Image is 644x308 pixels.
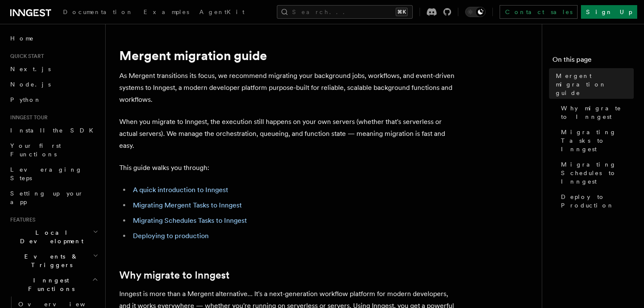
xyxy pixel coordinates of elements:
span: Inngest tour [7,114,48,121]
a: Setting up your app [7,186,100,210]
a: Next.js [7,61,100,77]
a: Contact sales [500,5,578,19]
a: Why migrate to Inngest [119,269,230,281]
a: Why migrate to Inngest [558,101,634,124]
a: A quick introduction to Inngest [133,186,228,194]
p: When you migrate to Inngest, the execution still happens on your own servers (whether that's serv... [119,116,460,152]
a: Node.js [7,77,100,92]
span: Documentation [63,9,133,15]
a: Examples [138,3,194,23]
span: Events & Triggers [7,252,93,269]
span: Migrating Schedules to Inngest [561,160,634,186]
h1: Mergent migration guide [119,48,460,63]
span: Home [10,34,34,43]
span: Examples [144,9,189,15]
span: Mergent migration guide [556,72,634,97]
span: Next.js [10,66,51,72]
span: Local Development [7,228,93,245]
span: Deploy to Production [561,193,634,210]
button: Local Development [7,225,100,249]
a: Mergent migration guide [552,68,634,101]
a: Documentation [58,3,138,23]
button: Search...⌘K [277,5,413,19]
span: Install the SDK [10,127,98,134]
kbd: ⌘K [396,8,408,16]
a: Deploy to Production [558,189,634,213]
span: Features [7,216,35,223]
span: Overview [18,301,106,308]
p: This guide walks you through: [119,162,460,174]
button: Events & Triggers [7,249,100,273]
a: Your first Functions [7,138,100,162]
a: Migrating Schedules to Inngest [558,157,634,189]
a: Python [7,92,100,107]
span: Leveraging Steps [10,166,82,181]
a: AgentKit [194,3,250,23]
span: Your first Functions [10,142,61,158]
span: AgentKit [199,9,244,15]
a: Deploying to production [133,232,209,240]
a: Install the SDK [7,123,100,138]
p: As Mergent transitions its focus, we recommend migrating your background jobs, workflows, and eve... [119,70,460,106]
a: Migrating Schedules Tasks to Inngest [133,216,247,225]
a: Leveraging Steps [7,162,100,186]
a: Migrating Mergent Tasks to Inngest [133,201,242,209]
span: Node.js [10,81,51,88]
span: Migrating Tasks to Inngest [561,128,634,153]
span: Setting up your app [10,190,83,205]
span: Why migrate to Inngest [561,104,634,121]
button: Toggle dark mode [465,7,486,17]
button: Inngest Functions [7,273,100,296]
h4: On this page [552,55,634,68]
a: Home [7,31,100,46]
span: Inngest Functions [7,276,92,293]
span: Quick start [7,53,44,60]
span: Python [10,96,41,103]
a: Migrating Tasks to Inngest [558,124,634,157]
a: Sign Up [581,5,637,19]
